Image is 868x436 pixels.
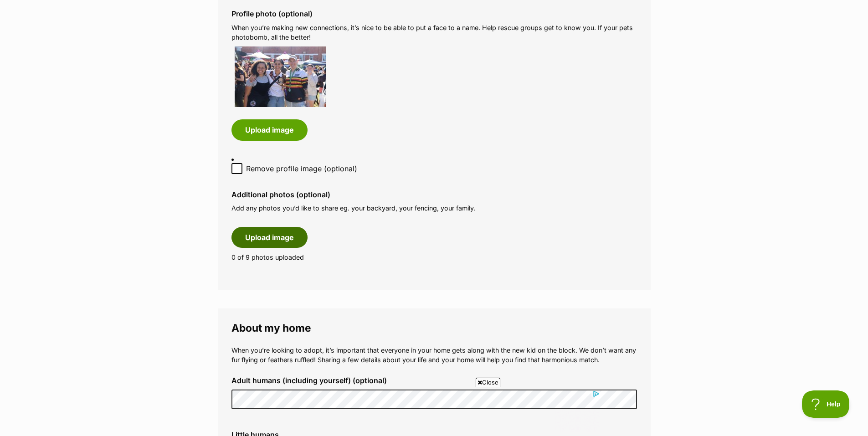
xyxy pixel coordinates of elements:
[231,119,308,140] button: Upload image
[231,10,637,18] label: Profile photo (optional)
[231,322,637,334] legend: About my home
[231,345,637,365] p: When you’re looking to adopt, it’s important that everyone in your home gets along with the new k...
[268,390,600,431] iframe: Advertisement
[246,163,357,174] span: Remove profile image (optional)
[231,23,637,42] p: When you’re making new connections, it’s nice to be able to put a face to a name. Help rescue gro...
[231,376,637,385] label: Adult humans (including yourself) (optional)
[231,190,637,199] label: Additional photos (optional)
[231,227,308,248] button: Upload image
[802,390,850,418] iframe: Help Scout Beacon - Open
[231,252,637,262] p: 0 of 9 photos uploaded
[231,203,637,213] p: Add any photos you’d like to share eg. your backyard, your fencing, your family.
[235,46,326,107] img: Cass Best
[476,378,500,387] span: Close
